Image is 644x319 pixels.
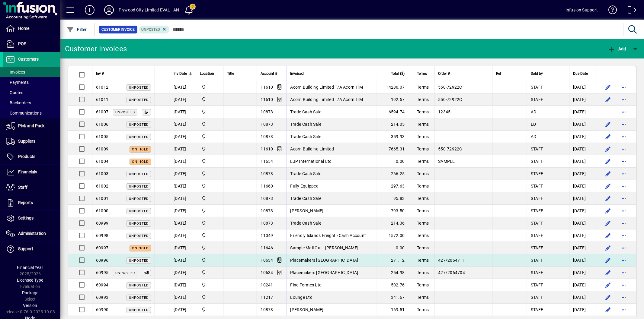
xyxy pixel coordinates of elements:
[619,231,629,240] button: More options
[438,258,465,263] span: 427/2064711
[438,85,462,90] span: 550-72922C
[3,21,60,36] a: Home
[170,304,196,316] td: [DATE]
[6,80,29,85] span: Payments
[129,197,149,201] span: Unposted
[417,147,429,151] span: Terms
[417,134,429,139] span: Terms
[619,305,629,314] button: More options
[531,208,543,213] span: STAFF
[417,159,429,164] span: Terms
[290,270,358,275] span: Placemakers [GEOGRAPHIC_DATA]
[6,111,42,115] span: Communications
[18,185,27,190] span: Staff
[290,97,363,102] span: Acorn Building Limited T/A Acorn ITM
[96,109,108,114] span: 61007
[6,100,31,105] span: Backorders
[377,254,413,267] td: 271.12
[129,86,149,90] span: Unposted
[200,109,219,115] span: Plywood City Warehouse
[170,192,196,205] td: [DATE]
[569,106,597,118] td: [DATE]
[603,305,613,314] button: Edit
[377,143,413,155] td: 7665.31
[531,295,543,300] span: STAFF
[569,155,597,168] td: [DATE]
[139,26,170,33] mat-chip: Customer Invoice Status: Unposted
[96,184,108,188] span: 61002
[438,270,465,275] span: 427/2064704
[603,82,613,92] button: Edit
[170,254,196,267] td: [DATE]
[569,217,597,229] td: [DATE]
[200,170,219,177] span: Plywood City Warehouse
[200,245,219,251] span: Plywood City Warehouse
[603,268,613,277] button: Edit
[531,70,566,77] div: Sold by
[129,135,149,139] span: Unposted
[531,85,543,90] span: STAFF
[96,159,108,164] span: 61004
[170,81,196,93] td: [DATE]
[65,24,88,35] button: Filter
[170,180,196,192] td: [DATE]
[569,267,597,279] td: [DATE]
[3,134,60,149] a: Suppliers
[132,147,149,151] span: On hold
[619,95,629,104] button: More options
[6,70,25,74] span: Invoices
[290,258,358,263] span: Placemakers [GEOGRAPHIC_DATA]
[377,93,413,106] td: 192.57
[531,196,543,201] span: STAFF
[170,229,196,242] td: [DATE]
[417,85,429,90] span: Terms
[603,132,613,141] button: Edit
[96,258,108,263] span: 60996
[261,171,273,176] span: 10873
[129,185,149,188] span: Unposted
[417,233,429,238] span: Terms
[170,155,196,168] td: [DATE]
[603,181,613,191] button: Edit
[6,90,23,95] span: Quotes
[96,233,108,238] span: 60998
[96,295,108,300] span: 60993
[417,283,429,287] span: Terms
[132,246,149,250] span: On hold
[115,110,135,114] span: Unposted
[290,70,304,77] span: Invoiced
[200,70,219,77] div: Location
[531,122,536,127] span: LD
[619,156,629,166] button: More options
[96,171,108,176] span: 61003
[261,295,273,300] span: 11217
[261,208,273,213] span: 10873
[18,123,44,128] span: Pick and Pack
[607,43,628,54] button: Add
[417,122,429,127] span: Terms
[619,194,629,203] button: More options
[290,233,366,238] span: Friendly Islands Freight - Cash Account
[569,242,597,254] td: [DATE]
[381,70,410,77] div: Total ($)
[377,192,413,205] td: 95.83
[603,206,613,216] button: Edit
[3,108,60,118] a: Communications
[531,270,543,275] span: STAFF
[619,119,629,129] button: More options
[531,171,543,176] span: STAFF
[101,27,135,33] span: Customer Invoice
[569,205,597,217] td: [DATE]
[170,291,196,304] td: [DATE]
[261,122,273,127] span: 10873
[96,283,108,287] span: 60994
[96,97,108,102] span: 61011
[377,118,413,131] td: 214.05
[496,70,501,77] span: Ref
[569,143,597,155] td: [DATE]
[18,57,39,62] span: Customers
[290,245,358,250] span: Sample Mail Out - [PERSON_NAME]
[261,270,273,275] span: 10634
[603,144,613,154] button: Edit
[290,295,312,300] span: Lounge Ltd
